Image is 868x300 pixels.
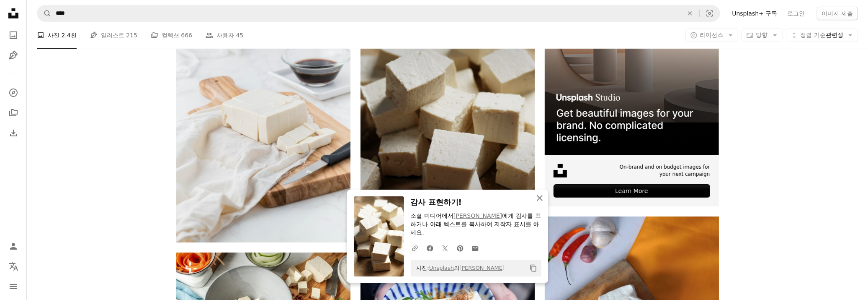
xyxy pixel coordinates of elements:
[468,240,483,256] a: 이메일로 공유에 공유
[411,196,541,209] h3: 감사 표현하기!
[783,7,810,20] a: 로그인
[151,22,192,49] a: 컬렉션 666
[742,29,783,42] button: 방향
[412,261,505,275] span: 사진: 의
[681,5,699,21] button: 삭제
[554,184,710,198] div: Learn More
[90,22,137,49] a: 일러스트 215
[5,278,22,295] button: 메뉴
[361,107,535,115] a: 도마 위에 놓인 두부 큐브 더미
[181,31,192,40] span: 666
[5,5,22,23] a: 홈 — Unsplash
[700,5,720,21] button: 시각적 검색
[453,212,502,219] a: [PERSON_NAME]
[236,31,244,40] span: 45
[554,164,567,177] img: file-1631678316303-ed18b8b5cb9cimage
[37,5,720,22] form: 사이트 전체에서 이미지 찾기
[206,22,243,49] a: 사용자 45
[5,258,22,275] button: 언어
[700,31,724,38] span: 라이선스
[727,7,782,20] a: Unsplash+ 구독
[614,164,710,178] span: On-brand and on budget images for your next campaign
[176,107,350,115] a: 치즈 블록이 있는 도마
[786,29,858,42] button: 정렬 기준관련성
[459,265,505,271] a: [PERSON_NAME]
[126,31,137,40] span: 215
[5,125,22,141] a: 다운로드 내역
[5,27,22,44] a: 사진
[5,238,22,255] a: 로그인 / 가입
[756,31,768,38] span: 방향
[817,7,858,20] button: 이미지 제출
[422,240,438,256] a: Facebook에 공유
[453,240,468,256] a: Pinterest에 공유
[526,261,541,275] button: 클립보드에 복사하기
[685,29,738,42] button: 라이선스
[5,84,22,101] a: 탐색
[429,265,454,271] a: Unsplash
[438,240,453,256] a: Twitter에 공유
[801,31,826,38] span: 정렬 기준
[37,5,52,21] button: Unsplash 검색
[801,31,843,39] span: 관련성
[411,212,541,237] p: 소셜 미디어에서 에게 감사를 표하거나 아래 텍스트를 복사하여 저작자 표시를 하세요.
[5,47,22,64] a: 일러스트
[5,104,22,121] a: 컬렉션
